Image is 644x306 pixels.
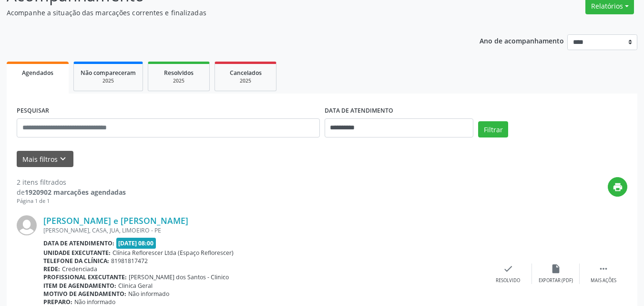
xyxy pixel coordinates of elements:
i: check [503,264,513,274]
i: insert_drive_file [551,264,561,274]
div: [PERSON_NAME], CASA, JUA, LIMOEIRO - PE [43,226,484,234]
button: Mais filtroskeyboard_arrow_down [17,151,73,168]
a: [PERSON_NAME] e [PERSON_NAME] [43,215,188,226]
span: 81981817472 [111,257,148,265]
span: Cancelados [230,69,262,77]
img: img [17,215,37,235]
i: keyboard_arrow_down [58,154,68,164]
span: Clinica Geral [118,282,153,290]
div: Resolvido [496,277,520,284]
div: 2025 [155,77,203,84]
i:  [598,264,609,274]
span: Resolvidos [164,69,194,77]
span: Não informado [74,298,115,306]
p: Ano de acompanhamento [480,34,564,46]
span: [PERSON_NAME] dos Santos - Clinico [129,273,229,281]
b: Profissional executante: [43,273,127,281]
i: print [613,182,623,192]
b: Telefone da clínica: [43,257,109,265]
b: Item de agendamento: [43,282,116,290]
strong: 1920902 marcações agendadas [25,188,126,197]
b: Motivo de agendamento: [43,290,126,298]
b: Rede: [43,265,60,273]
span: Agendados [22,69,53,77]
div: Exportar (PDF) [539,277,573,284]
div: 2 itens filtrados [17,177,126,187]
p: Acompanhe a situação das marcações correntes e finalizadas [7,8,448,18]
span: Clínica Reflorescer Ltda (Espaço Reflorescer) [112,249,234,257]
span: [DATE] 08:00 [116,238,156,249]
div: 2025 [222,77,269,84]
button: Filtrar [478,121,508,137]
span: Não informado [128,290,169,298]
div: de [17,187,126,197]
span: Credenciada [62,265,97,273]
div: 2025 [81,77,136,84]
label: DATA DE ATENDIMENTO [325,104,393,118]
div: Mais ações [591,277,616,284]
div: Página 1 de 1 [17,197,126,205]
span: Não compareceram [81,69,136,77]
button: print [608,177,627,197]
b: Preparo: [43,298,72,306]
label: PESQUISAR [17,104,49,118]
b: Data de atendimento: [43,239,114,247]
b: Unidade executante: [43,249,111,257]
